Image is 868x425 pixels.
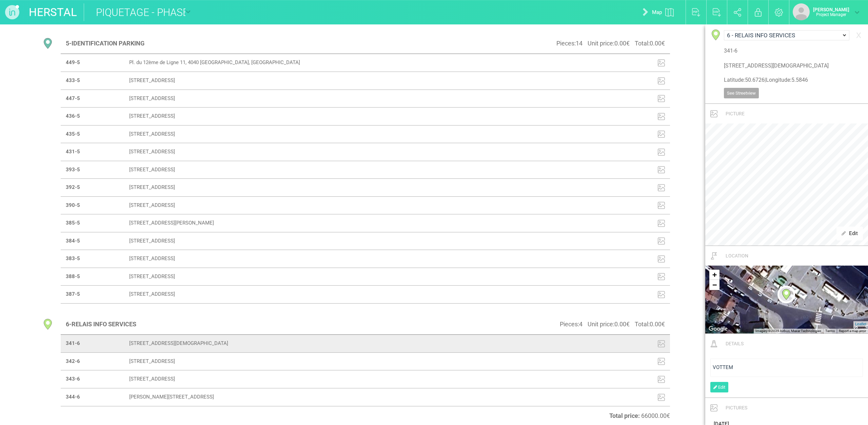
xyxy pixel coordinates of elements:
[124,232,629,250] td: [STREET_ADDRESS]
[66,291,80,297] strong: 387-5
[793,3,810,20] img: default_avatar.png
[556,39,583,48] span: Pieces : 14
[658,59,665,66] img: IMP_ICON_integration.svg
[711,252,717,259] img: IMP_ICON_emplacement.svg
[66,113,80,119] strong: 436-5
[658,376,665,383] img: IMP_ICON_integration.svg
[658,273,665,280] img: IMP_ICON_integration.svg
[124,179,629,197] td: [STREET_ADDRESS]
[658,131,665,138] img: IMP_ICON_integration.svg
[755,8,762,17] img: locked.svg
[66,77,80,83] strong: 433-5
[658,77,665,84] img: IMP_ICON_integration.svg
[124,161,629,179] td: [STREET_ADDRESS]
[124,370,608,388] td: [STREET_ADDRESS]
[710,110,717,117] img: IMP_ICON_integration.svg
[66,273,80,279] strong: 388-5
[658,291,665,298] img: IMP_ICON_integration.svg
[658,95,665,102] img: IMP_ICON_integration.svg
[29,3,77,21] a: HERSTAL
[124,143,629,161] td: [STREET_ADDRESS]
[724,58,849,73] input: Address
[634,1,682,23] a: Map
[658,237,665,245] img: IMP_ICON_integration.svg
[658,255,665,263] img: IMP_ICON_integration.svg
[609,412,640,419] strong: Total price :
[66,167,80,173] strong: 393-5
[710,404,717,411] img: IMP_ICON_integration.svg
[124,54,629,72] td: Pl. du 12ème de Ligne 11, 4040 [GEOGRAPHIC_DATA], [GEOGRAPHIC_DATA]
[124,90,629,108] td: [STREET_ADDRESS]
[726,253,748,258] span: Location
[855,322,866,326] a: Leaflet
[124,108,629,125] td: [STREET_ADDRESS]
[66,59,80,65] strong: 449-5
[588,39,630,48] span: Unit price : 0.00 €
[66,238,80,244] strong: 384-5
[726,405,747,410] span: Pictures
[711,340,717,347] img: IMP_ICON_intervention.svg
[124,268,629,286] td: [STREET_ADDRESS]
[709,280,719,290] a: Zoom out
[124,196,629,214] td: [STREET_ADDRESS]
[658,340,665,347] img: IMP_ICON_integration.svg
[124,125,629,143] td: [STREET_ADDRESS]
[665,8,674,17] img: plan.svg
[724,47,849,55] p: 341-6
[658,166,665,173] img: IMP_ICON_integration.svg
[734,8,742,17] img: share.svg
[635,39,665,48] span: Total : 0.00 €
[709,270,719,280] a: Zoom in
[658,113,665,120] img: IMP_ICON_integration.svg
[66,394,80,400] strong: 344-6
[658,394,665,401] img: IMP_ICON_integration.svg
[713,8,721,17] img: export_csv.svg
[775,8,783,17] img: settings.svg
[66,358,80,364] strong: 342-6
[124,250,629,268] td: [STREET_ADDRESS]
[66,340,80,346] strong: 341-6
[66,321,136,328] strong: 6 - RELAIS INFO SERVICES
[66,202,80,208] strong: 390-5
[713,364,861,371] div: rdw-editor
[588,320,630,329] span: Unit price : 0.00 €
[66,376,80,382] strong: 343-6
[658,358,665,365] img: IMP_ICON_integration.svg
[713,364,733,370] span: VOTTEM
[692,8,701,17] img: export_pdf.svg
[853,28,865,41] a: x
[658,220,665,227] img: IMP_ICON_integration.svg
[710,359,863,376] div: rdw-wrapper
[124,286,629,304] td: [STREET_ADDRESS]
[635,320,665,329] span: Total : 0.00 €
[560,320,583,329] span: Pieces : 4
[813,12,849,17] p: Project Manager
[726,341,744,346] span: Details
[793,3,860,20] a: [PERSON_NAME]Project Manager
[66,95,80,101] strong: 447-5
[710,382,728,393] a: Edit
[658,184,665,191] img: IMP_ICON_integration.svg
[726,111,745,116] span: Picture
[66,149,80,155] strong: 431-5
[658,202,665,209] img: IMP_ICON_integration.svg
[658,149,665,156] img: IMP_ICON_integration.svg
[124,72,629,90] td: [STREET_ADDRESS]
[66,220,80,226] strong: 385-5
[124,352,608,370] td: [STREET_ADDRESS]
[813,7,849,12] strong: [PERSON_NAME]
[836,227,863,240] a: Edit
[724,88,759,99] a: See Streetview
[124,388,608,406] td: [PERSON_NAME][STREET_ADDRESS]
[124,335,608,353] td: [STREET_ADDRESS][DEMOGRAPHIC_DATA]
[66,40,144,47] strong: 5 - IDENTIFICATION PARKING
[724,76,849,84] p: Latitude : 50.6726 | Longitude : 5.5846
[66,184,80,190] strong: 392-5
[66,131,80,137] strong: 435-5
[124,214,629,232] td: [STREET_ADDRESS][PERSON_NAME]
[66,255,80,262] strong: 383-5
